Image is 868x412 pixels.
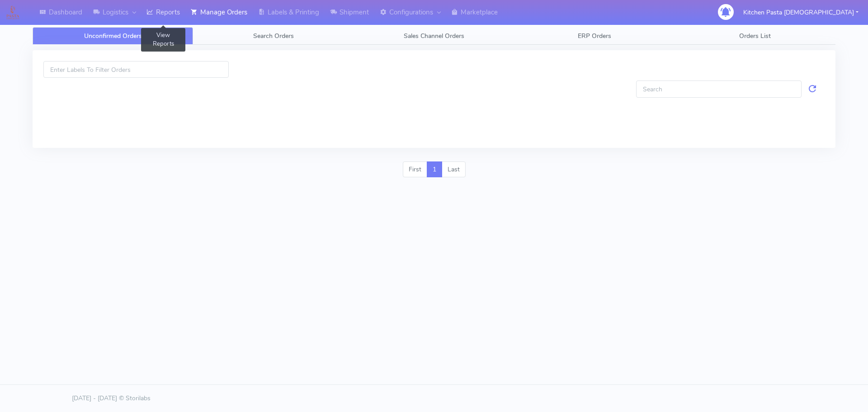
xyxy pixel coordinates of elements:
input: Enter Labels To Filter Orders [43,61,229,78]
a: 1 [427,161,442,178]
input: Search [636,81,802,97]
span: Unconfirmed Orders [84,32,142,40]
span: ERP Orders [578,32,611,40]
span: Orders List [739,32,771,40]
button: Kitchen Pasta [DEMOGRAPHIC_DATA] [736,3,865,22]
span: Search Orders [253,32,294,40]
ul: Tabs [33,27,835,45]
span: Sales Channel Orders [404,32,464,40]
